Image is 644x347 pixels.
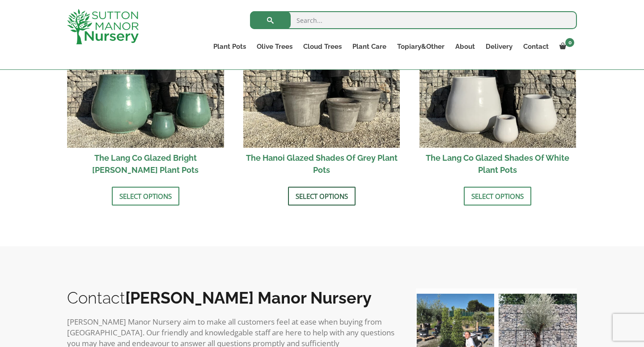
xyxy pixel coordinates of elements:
[250,11,577,29] input: Search...
[298,40,347,53] a: Cloud Trees
[67,9,139,44] img: logo
[450,40,480,53] a: About
[125,288,372,307] b: [PERSON_NAME] Manor Nursery
[464,187,531,206] a: Select options for “The Lang Co Glazed Shades Of White Plant Pots”
[419,148,576,180] h2: The Lang Co Glazed Shades Of White Plant Pots
[554,40,577,53] a: 0
[208,40,251,53] a: Plant Pots
[480,40,518,53] a: Delivery
[288,187,356,206] a: Select options for “The Hanoi Glazed Shades Of Grey Plant Pots”
[243,148,400,180] h2: The Hanoi Glazed Shades Of Grey Plant Pots
[67,288,398,307] h2: Contact
[251,40,298,53] a: Olive Trees
[518,40,554,53] a: Contact
[67,148,224,180] h2: The Lang Co Glazed Bright [PERSON_NAME] Plant Pots
[565,38,574,47] span: 0
[392,40,450,53] a: Topiary&Other
[347,40,392,53] a: Plant Care
[112,187,179,206] a: Select options for “The Lang Co Glazed Bright Olive Green Plant Pots”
